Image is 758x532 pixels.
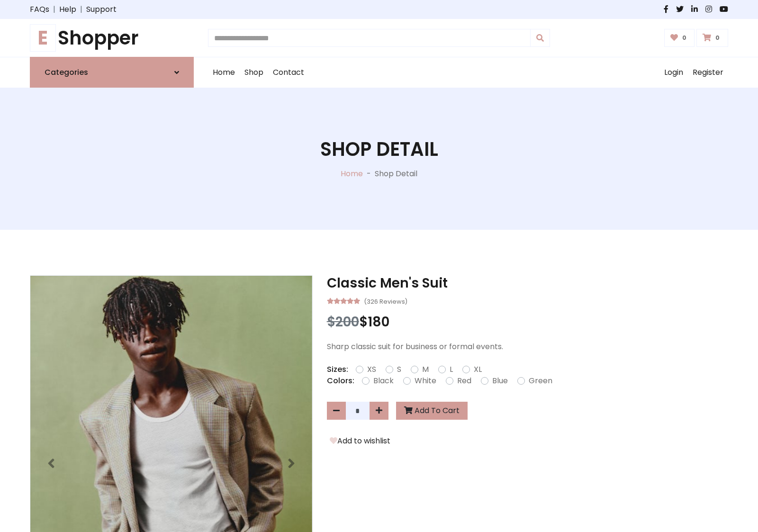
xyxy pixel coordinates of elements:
span: E [30,24,56,52]
span: | [76,4,86,15]
label: XS [367,364,376,375]
a: Home [341,168,363,179]
button: Add to wishlist [327,435,393,447]
a: Shop [240,57,268,88]
label: S [397,364,401,375]
p: - [363,168,375,180]
a: Contact [268,57,309,88]
label: Blue [492,375,508,387]
a: Login [659,57,688,88]
label: XL [474,364,482,375]
a: Home [208,57,240,88]
label: Green [529,375,552,387]
a: Support [86,4,117,15]
p: Sharp classic suit for business or formal events. [327,341,728,352]
button: Add To Cart [396,402,468,420]
h1: Shop Detail [320,138,438,161]
p: Sizes: [327,364,348,375]
a: 0 [664,29,695,47]
label: Red [457,375,471,387]
h3: $ [327,314,728,330]
span: 180 [368,313,389,331]
a: Categories [30,57,194,88]
label: Black [373,375,394,387]
a: Register [688,57,728,88]
a: Help [59,4,76,15]
small: (326 Reviews) [364,295,407,307]
a: EShopper [30,27,194,49]
label: L [450,364,453,375]
label: M [422,364,429,375]
p: Colors: [327,375,354,387]
span: 0 [680,34,689,42]
p: Shop Detail [375,168,417,180]
a: FAQs [30,4,49,15]
span: | [49,4,59,15]
a: 0 [696,29,728,47]
h6: Categories [45,68,88,77]
h1: Shopper [30,27,194,49]
span: 0 [713,34,722,42]
h3: Classic Men's Suit [327,275,728,291]
span: $200 [327,313,359,331]
label: White [415,375,436,387]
